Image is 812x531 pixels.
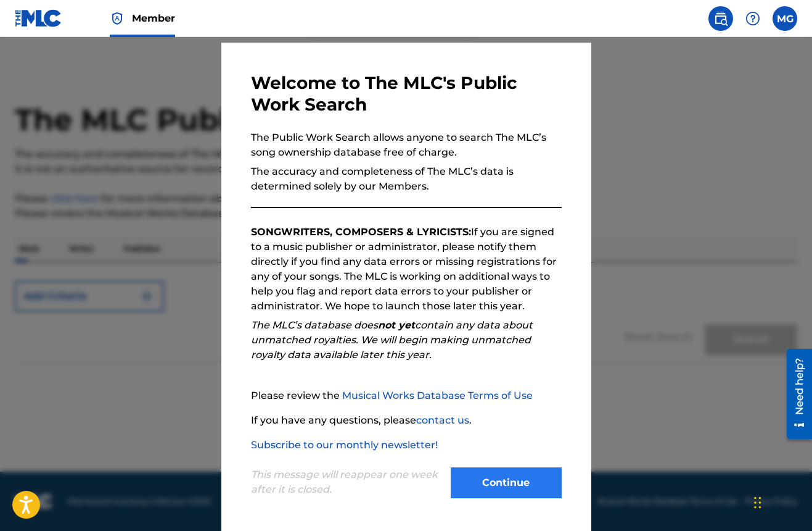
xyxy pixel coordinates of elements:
div: Help [740,6,765,31]
p: If you are signed to a music publisher or administrator, please notify them directly if you find ... [251,225,562,314]
strong: SONGWRITERS, COMPOSERS & LYRICISTS: [251,226,471,238]
img: Top Rightsholder [110,11,125,26]
p: The Public Work Search allows anyone to search The MLC’s song ownership database free of charge. [251,130,562,160]
a: Public Search [708,6,733,31]
p: This message will reappear one week after it is closed. [251,467,443,497]
img: search [713,11,728,26]
a: contact us [416,414,469,426]
iframe: Resource Center [777,343,812,445]
p: The accuracy and completeness of The MLC’s data is determined solely by our Members. [251,164,562,194]
h3: Welcome to The MLC's Public Work Search [251,72,562,115]
em: The MLC’s database does contain any data about unmatched royalties. We will begin making unmatche... [251,319,533,361]
div: User Menu [773,6,797,31]
iframe: Chat Widget [750,472,812,531]
img: help [745,11,760,26]
a: Subscribe to our monthly newsletter! [251,439,438,451]
button: Continue [451,467,562,498]
p: If you have any questions, please . [251,413,562,428]
a: Musical Works Database Terms of Use [342,390,533,401]
span: Member [132,11,175,25]
div: Drag [754,484,761,521]
p: Please review the [251,388,562,403]
strong: not yet [378,319,415,331]
img: MLC Logo [15,9,62,27]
